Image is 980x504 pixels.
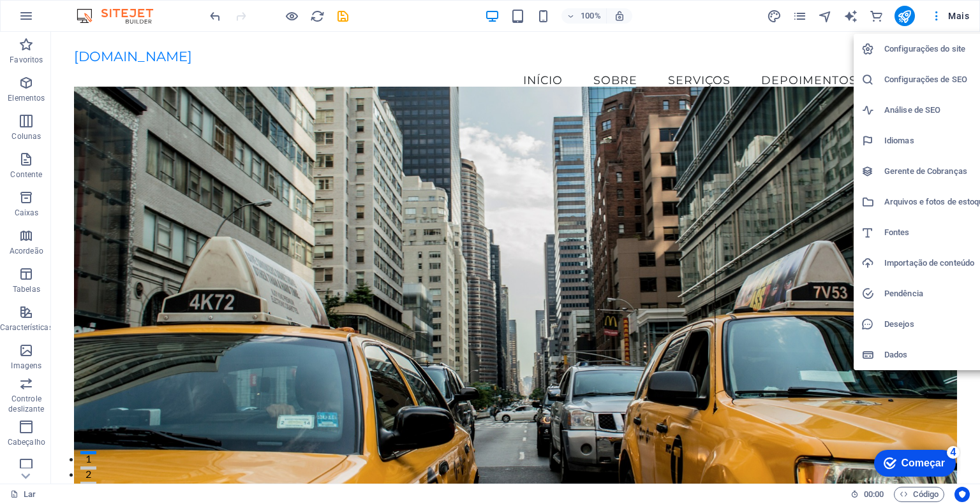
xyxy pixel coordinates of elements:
[7,6,89,33] div: Get Started 3 items remaining, 40% complete
[884,258,974,268] font: Importação de conteúdo
[884,319,914,329] font: Desejos
[884,289,923,298] font: Pendência
[884,166,967,176] font: Gerente de Cobranças
[884,44,965,54] font: Configurações do site
[29,450,45,453] button: 3
[29,419,45,422] button: 1
[884,75,967,84] font: Configurações de SEO
[34,14,78,25] font: Começar
[884,227,910,237] font: Fontes
[884,350,907,359] font: Dados
[884,105,940,115] font: Análise de SEO
[84,3,89,14] font: 4
[884,136,914,145] font: Idiomas
[29,435,45,438] button: 2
